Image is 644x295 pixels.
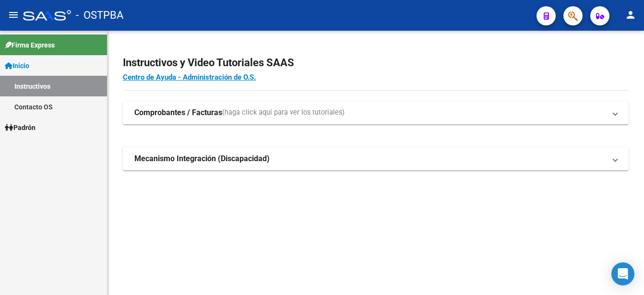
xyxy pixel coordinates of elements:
[611,262,634,285] div: Open Intercom Messenger
[76,5,123,26] span: - OSTPBA
[222,107,345,118] span: (haga click aquí para ver los tutoriales)
[123,147,629,170] mat-expansion-panel-header: Mecanismo Integración (Discapacidad)
[5,60,29,71] span: Inicio
[134,153,270,164] strong: Mecanismo Integración (Discapacidad)
[8,9,19,21] mat-icon: menu
[5,122,36,133] span: Padrón
[123,73,256,82] a: Centro de Ayuda - Administración de O.S.
[123,101,629,124] mat-expansion-panel-header: Comprobantes / Facturas(haga click aquí para ver los tutoriales)
[5,40,55,50] span: Firma Express
[134,107,222,118] strong: Comprobantes / Facturas
[123,54,629,72] h2: Instructivos y Video Tutoriales SAAS
[625,9,636,21] mat-icon: person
